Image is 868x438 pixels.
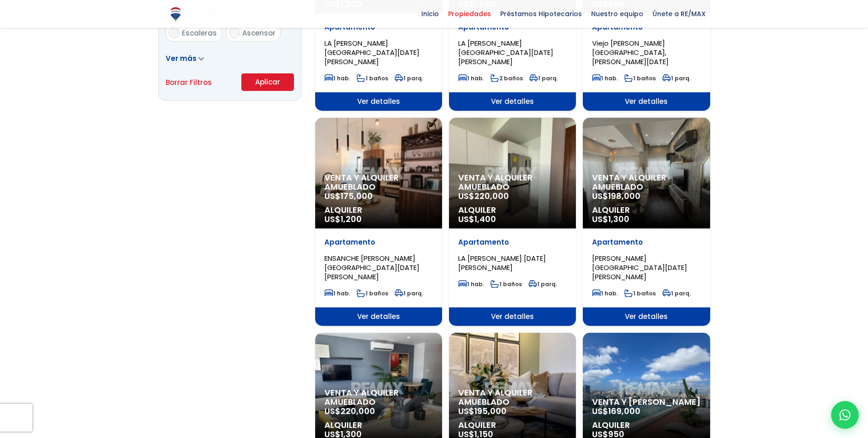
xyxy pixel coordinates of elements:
[315,118,442,326] a: Venta y alquiler amueblado US$175,000 Alquiler US$1,200 Apartamento ENSANCHE [PERSON_NAME][GEOGRA...
[583,92,710,111] span: Ver detalles
[324,173,433,192] span: Venta y alquiler amueblado
[587,7,648,21] span: Nuestro equipo
[324,74,350,82] span: 1 hab.
[608,405,641,417] span: 169,000
[648,7,710,21] span: Únete a RE/MAX
[315,307,442,326] span: Ver detalles
[592,253,687,282] span: [PERSON_NAME][GEOGRAPHIC_DATA][DATE][PERSON_NAME]
[592,38,669,66] span: Viejo [PERSON_NAME][GEOGRAPHIC_DATA], [PERSON_NAME][DATE]
[449,92,576,111] span: Ver detalles
[592,420,700,430] span: Alquiler
[458,74,484,82] span: 1 hab.
[341,213,362,225] span: 1,200
[315,92,442,111] span: Ver detalles
[458,238,567,247] p: Apartamento
[608,213,629,225] span: 1,300
[474,405,507,417] span: 195,000
[357,289,388,297] span: 1 baños
[474,190,509,202] span: 220,000
[324,213,362,225] span: US$
[324,190,373,202] span: US$
[458,205,567,215] span: Alquiler
[583,307,710,326] span: Ver detalles
[592,405,641,417] span: US$
[357,74,388,82] span: 1 baños
[242,28,275,38] span: Ascensor
[458,253,546,272] span: LA [PERSON_NAME] [DATE][PERSON_NAME]
[592,173,700,192] span: Venta y alquiler amueblado
[592,213,629,225] span: US$
[324,289,350,297] span: 1 hab.
[324,238,433,247] p: Apartamento
[592,190,641,202] span: US$
[168,27,180,38] input: Escaleras
[624,74,656,82] span: 1 baños
[341,405,375,417] span: 220,000
[458,190,509,202] span: US$
[166,54,197,63] span: Ver más
[592,205,700,215] span: Alquiler
[324,388,433,407] span: Venta y alquiler amueblado
[491,280,522,288] span: 1 baños
[443,7,496,21] span: Propiedades
[449,118,576,326] a: Venta y alquiler amueblado US$220,000 Alquiler US$1,400 Apartamento LA [PERSON_NAME] [DATE][PERSO...
[608,190,641,202] span: 198,000
[166,54,204,63] a: Ver más
[474,213,496,225] span: 1,400
[417,7,443,21] span: Inicio
[324,205,433,215] span: Alquiler
[592,397,700,407] span: Venta y [PERSON_NAME]
[662,289,691,297] span: 1 parq.
[458,388,567,407] span: Venta y alquiler amueblado
[324,420,433,430] span: Alquiler
[624,289,656,297] span: 1 baños
[458,280,484,288] span: 1 hab.
[449,307,576,326] span: Ver detalles
[458,420,567,430] span: Alquiler
[592,74,618,82] span: 1 hab.
[592,289,618,297] span: 1 hab.
[341,190,373,202] span: 175,000
[458,405,507,417] span: US$
[458,173,567,192] span: Venta y alquiler amueblado
[324,405,375,417] span: US$
[583,118,710,326] a: Venta y alquiler amueblado US$198,000 Alquiler US$1,300 Apartamento [PERSON_NAME][GEOGRAPHIC_DATA...
[496,7,587,21] span: Préstamos Hipotecarios
[528,280,557,288] span: 1 parq.
[168,6,184,22] img: Logo de REMAX
[166,77,212,88] a: Borrar Filtros
[241,73,294,91] button: Aplicar
[491,74,523,82] span: 2 baños
[395,74,423,82] span: 1 parq.
[529,74,558,82] span: 1 parq.
[229,27,240,38] input: Ascensor
[324,38,419,66] span: LA [PERSON_NAME][GEOGRAPHIC_DATA][DATE][PERSON_NAME]
[458,38,553,66] span: LA [PERSON_NAME][GEOGRAPHIC_DATA][DATE][PERSON_NAME]
[182,28,217,38] span: Escaleras
[592,238,700,247] p: Apartamento
[324,253,419,282] span: ENSANCHE [PERSON_NAME][GEOGRAPHIC_DATA][DATE][PERSON_NAME]
[458,213,496,225] span: US$
[662,74,691,82] span: 1 parq.
[395,289,423,297] span: 1 parq.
